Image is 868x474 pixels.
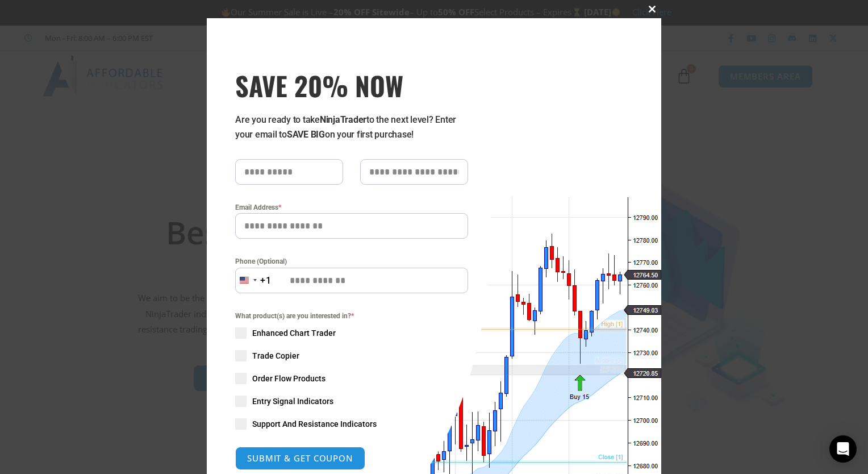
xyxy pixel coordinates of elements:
span: Support And Resistance Indicators [252,418,377,430]
label: Phone (Optional) [235,256,468,267]
span: Order Flow Products [252,373,325,384]
label: Order Flow Products [235,373,468,384]
button: Selected country [235,268,272,293]
span: SAVE 20% NOW [235,69,468,101]
span: Trade Copier [252,350,299,361]
label: Support And Resistance Indicators [235,418,468,430]
div: +1 [260,273,272,288]
p: Are you ready to take to the next level? Enter your email to on your first purchase! [235,113,468,142]
label: Trade Copier [235,350,468,361]
label: Entry Signal Indicators [235,396,468,407]
span: What product(s) are you interested in? [235,310,468,322]
strong: SAVE BIG [287,129,325,140]
span: Enhanced Chart Trader [252,327,336,339]
span: Entry Signal Indicators [252,396,333,407]
div: Open Intercom Messenger [829,435,857,463]
label: Email Address [235,202,468,213]
label: Enhanced Chart Trader [235,327,468,339]
button: SUBMIT & GET COUPON [235,447,365,470]
strong: NinjaTrader [320,114,366,125]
